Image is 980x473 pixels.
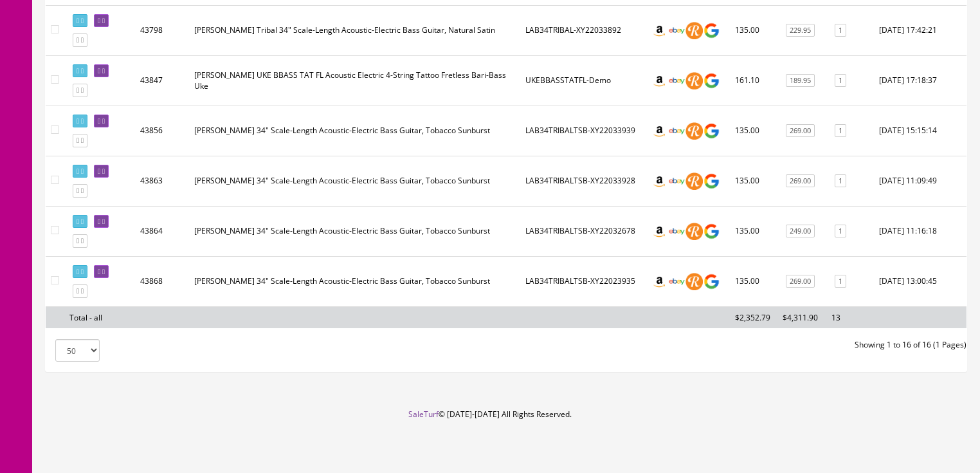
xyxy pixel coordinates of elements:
[826,306,874,328] td: 13
[189,206,520,256] td: Luna Tribal 34" Scale-Length Acoustic-Electric Bass Guitar, Tobacco Sunburst
[189,55,520,106] td: Luna UKE BBASS TAT FL Acoustic Electric 4-String Tattoo Fretless Bari-Bass Uke
[135,55,189,106] td: 43847
[835,225,846,238] a: 1
[835,74,846,88] a: 1
[520,206,646,256] td: LAB34TRIBALTSB-XY22032678
[730,5,777,55] td: 135.00
[135,5,189,55] td: 43798
[685,72,703,89] img: reverb
[730,55,777,106] td: 161.10
[786,124,815,138] a: 269.00
[685,223,703,240] img: reverb
[685,122,703,140] img: reverb
[135,106,189,156] td: 43856
[189,106,520,156] td: Luna Tribal 34" Scale-Length Acoustic-Electric Bass Guitar, Tobacco Sunburst
[703,172,720,190] img: google_shopping
[703,223,720,240] img: google_shopping
[189,5,520,55] td: Luna Tribal 34" Scale-Length Acoustic-Electric Bass Guitar, Natural Satin
[703,273,720,290] img: google_shopping
[835,24,846,37] a: 1
[520,156,646,206] td: LAB34TRIBALTSB-XY22033928
[135,156,189,206] td: 43863
[64,306,135,328] td: Total - all
[189,256,520,306] td: Luna Tribal 34" Scale-Length Acoustic-Electric Bass Guitar, Tobacco Sunburst
[730,106,777,156] td: 135.00
[786,74,815,88] a: 189.95
[668,22,685,39] img: ebay
[189,156,520,206] td: Luna Tribal 34" Scale-Length Acoustic-Electric Bass Guitar, Tobacco Sunburst
[135,256,189,306] td: 43868
[835,275,846,288] a: 1
[685,273,703,290] img: reverb
[668,172,685,190] img: ebay
[835,174,846,188] a: 1
[520,5,646,55] td: LAB34TRIBAL-XY22033892
[703,22,720,39] img: google_shopping
[786,174,815,188] a: 269.00
[520,106,646,156] td: LAB34TRIBALTSB-XY22033939
[651,122,668,140] img: amazon
[786,275,815,288] a: 269.00
[135,206,189,256] td: 43864
[730,206,777,256] td: 135.00
[651,72,668,89] img: amazon
[668,122,685,140] img: ebay
[786,24,815,37] a: 229.95
[651,223,668,240] img: amazon
[777,306,826,328] td: $4,311.90
[703,72,720,89] img: google_shopping
[506,339,976,351] div: Showing 1 to 16 of 16 (1 Pages)
[874,156,966,206] td: 2025-09-11 11:09:49
[835,124,846,138] a: 1
[651,22,668,39] img: amazon
[730,306,777,328] td: $2,352.79
[703,122,720,140] img: google_shopping
[874,106,966,156] td: 2025-09-10 15:15:14
[874,206,966,256] td: 2025-09-11 11:16:18
[685,172,703,190] img: reverb
[651,172,668,190] img: amazon
[874,5,966,55] td: 2025-09-04 17:42:21
[408,409,439,420] a: SaleTurf
[520,256,646,306] td: LAB34TRIBALTSB-XY22023935
[874,55,966,106] td: 2025-09-09 17:18:37
[668,223,685,240] img: ebay
[786,225,815,238] a: 249.00
[668,72,685,89] img: ebay
[685,22,703,39] img: reverb
[730,256,777,306] td: 135.00
[651,273,668,290] img: amazon
[668,273,685,290] img: ebay
[874,256,966,306] td: 2025-09-11 13:00:45
[520,55,646,106] td: UKEBBASSTATFL-Demo
[730,156,777,206] td: 135.00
